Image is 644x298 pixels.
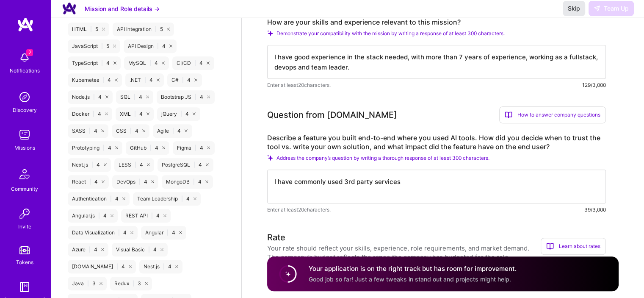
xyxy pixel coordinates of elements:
div: Community [11,184,38,193]
button: Skip [563,1,585,16]
span: | [89,128,91,134]
i: icon Close [111,214,113,217]
span: 2 [26,49,33,56]
div: How to answer company questions [499,106,606,123]
span: | [93,111,94,117]
span: | [151,212,153,219]
img: guide book [16,279,33,295]
i: icon Close [145,282,148,285]
i: icon Close [130,231,133,234]
span: | [101,43,103,50]
label: How are your skills and experience relevant to this mission? [267,18,606,27]
i: icon Close [162,146,165,149]
i: icon Close [105,112,108,115]
i: icon Close [102,28,105,31]
img: Invite [16,205,33,222]
div: Your rate should reflect your skills, experience, role requirements, and market demand. The compa... [267,244,541,262]
i: icon Close [147,163,150,166]
span: | [118,229,120,236]
div: Java 3 [68,277,107,290]
i: icon Close [169,45,172,47]
div: Agile 4 [153,124,192,138]
div: Learn about rates [541,238,606,255]
i: icon BookOpen [505,111,512,119]
div: Docker 4 [68,107,112,121]
span: | [144,77,146,84]
span: | [101,60,103,67]
h4: Your application is on the right track but has room for improvement. [309,264,517,273]
div: PostgreSQL 4 [158,158,213,172]
div: Next.js 4 [68,158,111,172]
span: | [150,145,152,151]
i: icon Close [122,197,125,200]
span: | [195,145,196,151]
span: | [93,94,95,100]
i: icon Close [160,248,163,251]
div: Bootstrap JS 4 [157,90,214,104]
span: Good job so far! Just a few tweaks in stand out and projects might help. [309,276,511,283]
span: | [193,178,195,185]
div: Angular.js 4 [68,209,118,223]
i: icon Close [207,146,210,149]
div: Kubernetes 4 [68,73,122,87]
span: Address the company’s question by writing a thorough response of at least 300 characters. [276,155,489,161]
div: Team Leadership 4 [133,192,201,206]
span: | [149,60,151,67]
div: TypeScript 4 [68,56,121,70]
span: | [172,128,174,134]
div: Discovery [13,106,37,114]
div: Invite [18,222,31,231]
div: React 4 [68,175,109,189]
span: | [194,60,196,67]
div: MySQL 4 [124,56,169,70]
span: | [163,263,165,270]
div: Notifications [10,66,40,75]
div: HTML 5 [68,22,109,36]
i: icon Close [146,112,149,115]
i: Check [267,155,273,161]
span: | [148,246,150,253]
i: icon Close [104,163,107,166]
div: Angular 4 [141,226,186,240]
div: CI/CD 4 [172,56,214,70]
div: C# 4 [167,73,202,87]
div: 39/3,000 [584,205,606,214]
div: SASS 4 [68,124,108,138]
span: Enter at least 20 characters. [267,81,331,89]
label: Describe a feature you built end-to-end where you used AI tools. How did you decide when to trust... [267,134,606,151]
span: | [157,43,159,50]
div: API Design 4 [124,39,177,53]
div: Rate [267,231,285,244]
div: GitHub 4 [126,141,169,155]
div: LESS 4 [114,158,154,172]
div: API Integration 5 [113,22,174,36]
span: | [98,212,100,219]
div: Redux 3 [110,277,152,290]
div: Prototyping 4 [68,141,122,155]
div: Node.js 4 [68,90,113,104]
div: Figma 4 [173,141,214,155]
span: | [91,162,93,168]
div: REST API 4 [121,209,171,223]
i: icon BookOpen [546,242,554,250]
img: tokens [19,246,30,254]
i: icon Close [157,78,160,81]
i: icon Close [151,180,154,183]
i: icon Close [205,180,208,183]
img: bell [16,49,33,66]
i: icon Close [115,78,118,81]
span: | [102,77,104,84]
span: | [195,94,196,100]
span: | [130,128,132,134]
span: | [134,94,135,100]
span: | [103,145,105,151]
i: icon Close [185,129,188,132]
i: icon Close [105,95,108,98]
div: Authentication 4 [68,192,130,206]
i: icon Close [101,129,104,132]
span: Demonstrate your compatibility with the mission by writing a response of at least 300 characters. [276,30,505,36]
div: jQuery 4 [157,107,200,121]
i: icon Close [102,180,105,183]
button: Mission and Role details → [85,4,160,13]
i: icon Close [193,197,196,200]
